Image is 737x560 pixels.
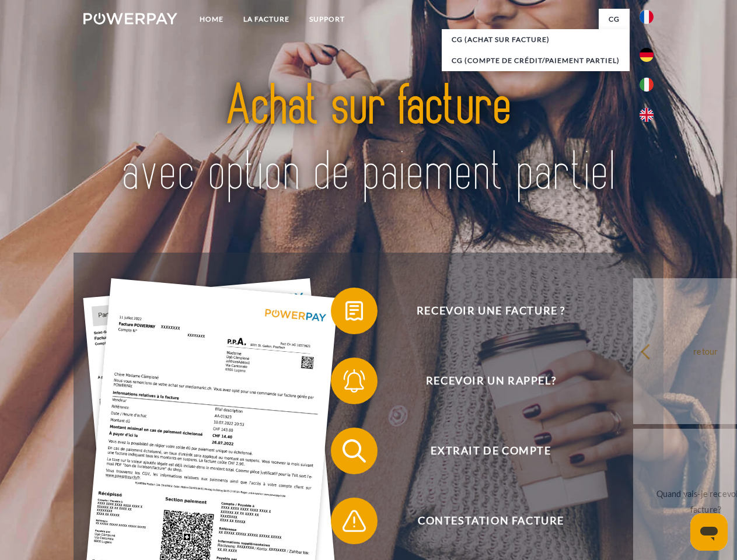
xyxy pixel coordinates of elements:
span: Recevoir un rappel? [348,358,634,404]
a: CG (achat sur facture) [442,29,630,50]
button: Contestation Facture [331,498,634,544]
img: qb_search.svg [340,436,369,466]
img: it [640,78,654,92]
span: Recevoir une facture ? [348,288,634,334]
button: Recevoir un rappel? [331,358,634,404]
a: Support [299,9,355,30]
img: qb_warning.svg [340,506,369,535]
img: qb_bill.svg [340,296,369,325]
img: de [640,48,654,62]
a: CG (Compte de crédit/paiement partiel) [442,50,630,71]
img: logo-powerpay-white.svg [83,13,177,24]
img: qb_bell.svg [340,366,369,395]
button: Recevoir une facture ? [331,288,634,334]
a: Home [190,9,233,30]
span: Contestation Facture [348,498,634,544]
a: CG [599,9,630,30]
button: Extrait de compte [331,428,634,474]
img: fr [640,10,654,24]
span: Extrait de compte [348,428,634,474]
a: LA FACTURE [233,9,299,30]
iframe: Bouton de lancement de la fenêtre de messagerie [690,513,728,551]
img: title-powerpay_fr.svg [111,56,626,223]
img: en [640,108,654,122]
